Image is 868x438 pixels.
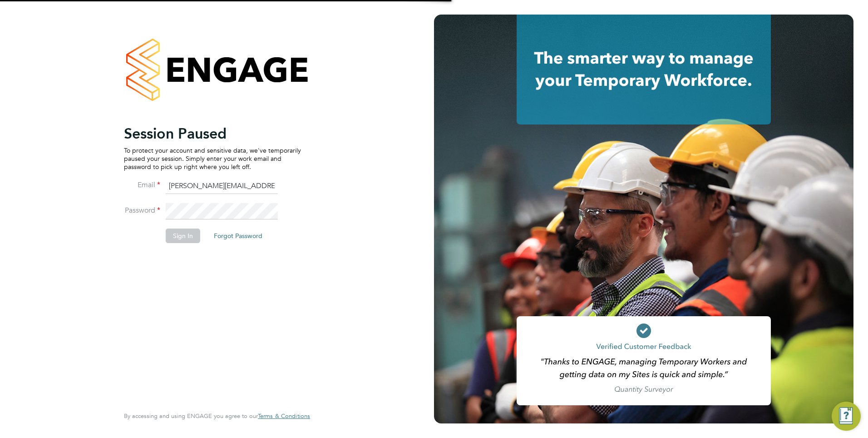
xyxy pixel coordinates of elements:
[258,412,310,420] span: Terms & Conditions
[124,206,160,215] label: Password
[124,412,310,420] span: By accessing and using ENGAGE you agree to our
[124,180,160,190] label: Email
[124,146,301,171] p: To protect your account and sensitive data, we've temporarily paused your session. Simply enter y...
[832,402,861,431] button: Engage Resource Center
[207,229,270,243] button: Forgot Password
[258,413,310,420] a: Terms & Conditions
[166,229,200,243] button: Sign In
[166,178,278,194] input: Enter your work email...
[124,124,301,143] h2: Session Paused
